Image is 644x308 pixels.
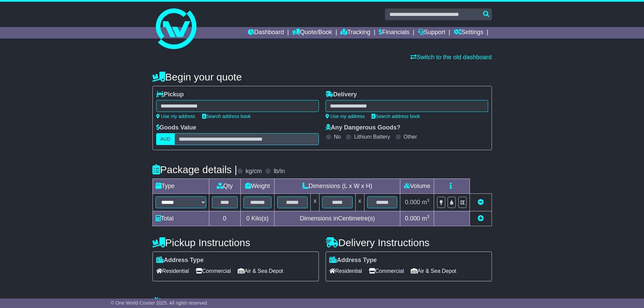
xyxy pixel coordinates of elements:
label: No [334,134,341,140]
label: kg/cm [245,168,262,175]
td: 0 [209,211,240,226]
label: Address Type [156,257,204,264]
a: Settings [454,27,483,39]
span: Air & Sea Depot [238,266,283,276]
label: Pickup [156,91,184,98]
td: Dimensions in Centimetre(s) [275,211,400,226]
a: Dashboard [248,27,284,39]
span: Residential [156,266,189,276]
a: Search address book [372,114,420,119]
label: AUD [156,133,175,145]
sup: 3 [427,214,430,219]
td: Weight [240,179,275,194]
td: Type [152,179,209,194]
span: Commercial [369,266,404,276]
h4: Warranty & Insurance [152,297,492,308]
span: 0.000 [405,199,420,206]
h4: Begin your quote [152,71,492,82]
label: Delivery [326,91,357,98]
a: Support [418,27,445,39]
a: Add new item [478,215,484,222]
label: Any Dangerous Goods? [326,124,401,132]
span: 0 [246,215,249,222]
td: Kilo(s) [240,211,275,226]
span: Air & Sea Depot [411,266,456,276]
a: Search address book [202,114,251,119]
span: Commercial [196,266,231,276]
a: Remove this item [478,199,484,206]
sup: 3 [427,198,430,203]
td: Volume [400,179,434,194]
a: Financials [379,27,409,39]
label: lb/in [273,168,285,175]
td: Dimensions (L x W x H) [275,179,400,194]
h4: Package details | [152,164,237,175]
a: Tracking [340,27,370,39]
label: Lithium Battery [354,134,390,140]
span: Residential [329,266,362,276]
label: Other [404,134,417,140]
span: m [422,199,430,206]
label: Goods Value [156,124,196,132]
label: Address Type [329,257,377,264]
a: Use my address [326,114,365,119]
a: Switch to the old dashboard [410,54,492,61]
h4: Pickup Instructions [152,237,319,248]
td: Total [152,211,209,226]
td: Qty [209,179,240,194]
a: Use my address [156,114,195,119]
h4: Delivery Instructions [326,237,492,248]
td: x [355,194,364,211]
span: 0.000 [405,215,420,222]
td: x [311,194,319,211]
span: m [422,215,430,222]
span: © One World Courier 2025. All rights reserved. [111,300,209,306]
a: Quote/Book [292,27,332,39]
